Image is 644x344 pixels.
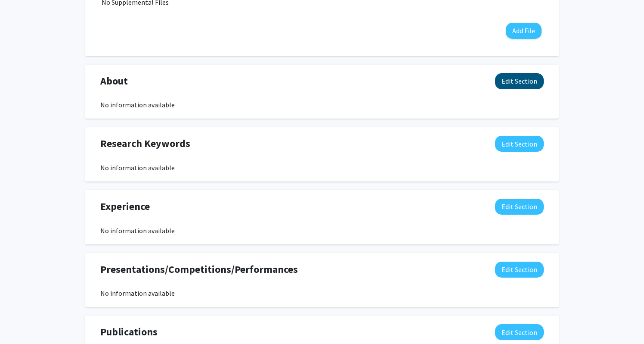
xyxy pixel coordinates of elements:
[495,324,544,340] button: Edit Publications
[100,73,128,89] span: About
[6,305,37,338] iframe: Chat
[100,100,544,110] div: No information available
[495,73,544,89] button: Edit About
[100,288,544,298] div: No information available
[100,262,298,277] span: Presentations/Competitions/Performances
[495,199,544,215] button: Edit Experience
[495,262,544,278] button: Edit Presentations/Competitions/Performances
[506,23,542,39] button: Add File
[100,163,544,173] div: No information available
[100,225,544,236] div: No information available
[100,199,150,214] span: Experience
[100,324,158,340] span: Publications
[495,136,544,152] button: Edit Research Keywords
[100,136,190,151] span: Research Keywords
